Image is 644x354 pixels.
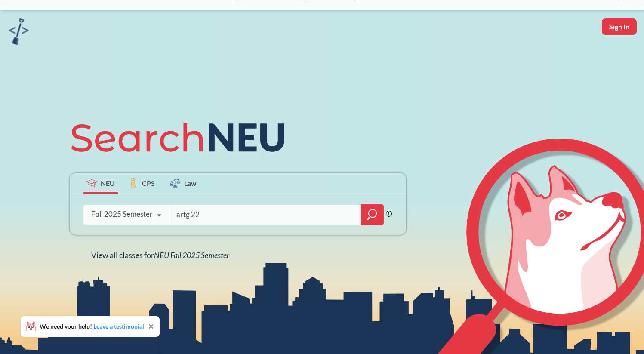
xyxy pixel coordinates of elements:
span: We need your help! [40,323,144,329]
div: magnifying glass [361,204,384,225]
span: Law [184,178,197,188]
span: NEU [101,178,115,188]
span: CPS [142,178,155,188]
div: Fall 2025 Semester [91,209,153,219]
input: Class, professor, course number, "phrase" [176,206,354,224]
svg: magnifying glass [367,209,377,221]
button: Sign In [602,18,637,35]
a: Leave a testimonial [93,323,144,330]
span: View all classes for [91,250,229,260]
img: sandbox logo [9,18,29,45]
a: sandbox logo [9,18,29,47]
span: NEU Fall 2025 Semester [154,250,229,260]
